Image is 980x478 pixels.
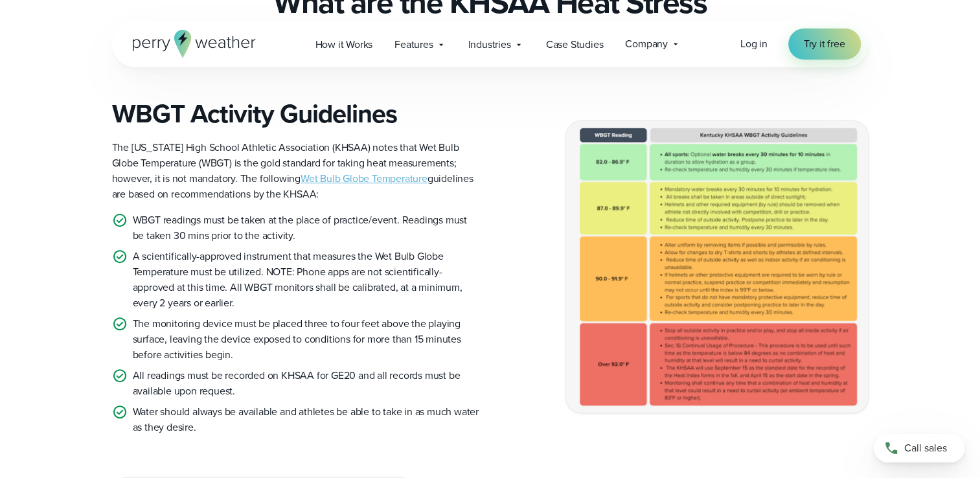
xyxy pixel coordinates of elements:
[788,28,861,60] a: Try it free
[904,440,947,456] span: Call sales
[625,36,668,52] span: Company
[394,37,433,52] span: Features
[304,31,384,58] a: How it Works
[133,249,480,311] p: A scientifically-approved instrument that measures the Wet Bulb Globe Temperature must be utilize...
[740,36,768,52] a: Log in
[133,212,480,244] p: WBGT readings must be taken at the place of practice/event. Readings must be taken 30 mins prior ...
[535,31,615,58] a: Case Studies
[874,434,964,462] a: Call sales
[566,121,868,413] img: Kentucky WBGT
[546,37,604,52] span: Case Studies
[301,171,427,186] a: Wet Bulb Globe Temperature
[804,36,845,52] span: Try it free
[133,368,480,399] p: All readings must be recorded on KHSAA for GE20 and all records must be available upon request.
[133,316,480,363] p: The monitoring device must be placed three to four feet above the playing surface, leaving the de...
[112,98,480,130] h3: WBGT Activity Guidelines
[315,37,373,52] span: How it Works
[133,404,480,435] p: Water should always be available and athletes be able to take in as much water as they desire.
[112,140,473,201] span: The [US_STATE] High School Athletic Association (KHSAA) notes that Wet Bulb Globe Temperature (WB...
[468,37,511,52] span: Industries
